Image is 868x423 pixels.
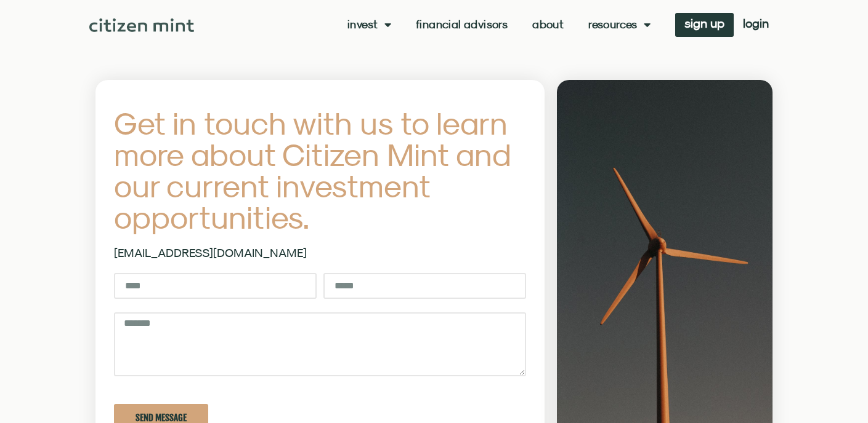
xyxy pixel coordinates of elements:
a: login [734,13,778,37]
a: [EMAIL_ADDRESS][DOMAIN_NAME] [114,246,307,259]
a: Financial Advisors [416,18,508,31]
a: Resources [588,18,651,31]
a: Invest [347,18,391,31]
span: sign up [684,19,724,28]
img: Citizen Mint [89,18,195,32]
span: login [743,19,769,28]
a: sign up [675,13,734,37]
span: Send Message [136,413,187,422]
a: About [532,18,564,31]
nav: Menu [347,18,651,31]
h4: Get in touch with us to learn more about Citizen Mint and our current investment opportunities. [114,108,527,233]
